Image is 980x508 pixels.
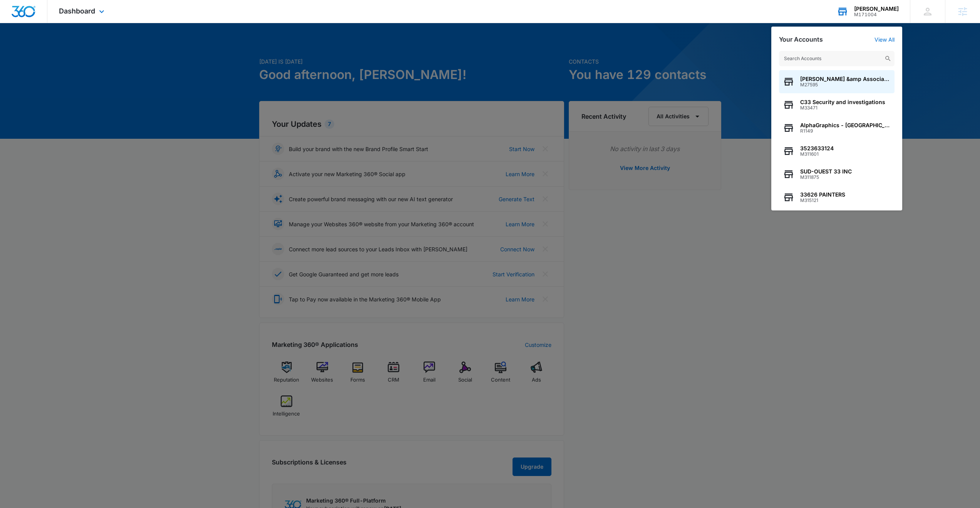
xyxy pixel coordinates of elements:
[800,105,885,111] span: M33471
[800,128,891,134] span: R1149
[800,151,834,157] span: M311601
[800,76,891,82] span: [PERSON_NAME] &amp Associates, LLC (13103433550)
[779,163,895,186] button: SUD-OUEST 33 INCM311875
[800,198,845,203] span: M315121
[779,116,895,140] button: AlphaGraphics - [GEOGRAPHIC_DATA], [GEOGRAPHIC_DATA] - US336R1149
[779,93,895,116] button: C33 Security and investigationsM33471
[779,186,895,209] button: 33626 PAINTERSM315121
[800,175,852,180] span: M311875
[800,122,891,128] span: AlphaGraphics - [GEOGRAPHIC_DATA], [GEOGRAPHIC_DATA] - US336
[800,192,845,198] span: 33626 PAINTERS
[800,82,891,87] span: M27595
[59,7,95,15] span: Dashboard
[779,140,895,163] button: 3523633124M311601
[779,70,895,93] button: [PERSON_NAME] &amp Associates, LLC (13103433550)M27595
[779,51,895,66] input: Search Accounts
[800,99,885,105] span: C33 Security and investigations
[779,36,823,43] h2: Your Accounts
[854,12,899,17] div: account id
[800,145,834,151] span: 3523633124
[854,6,899,12] div: account name
[874,36,895,43] a: View All
[800,168,852,175] span: SUD-OUEST 33 INC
